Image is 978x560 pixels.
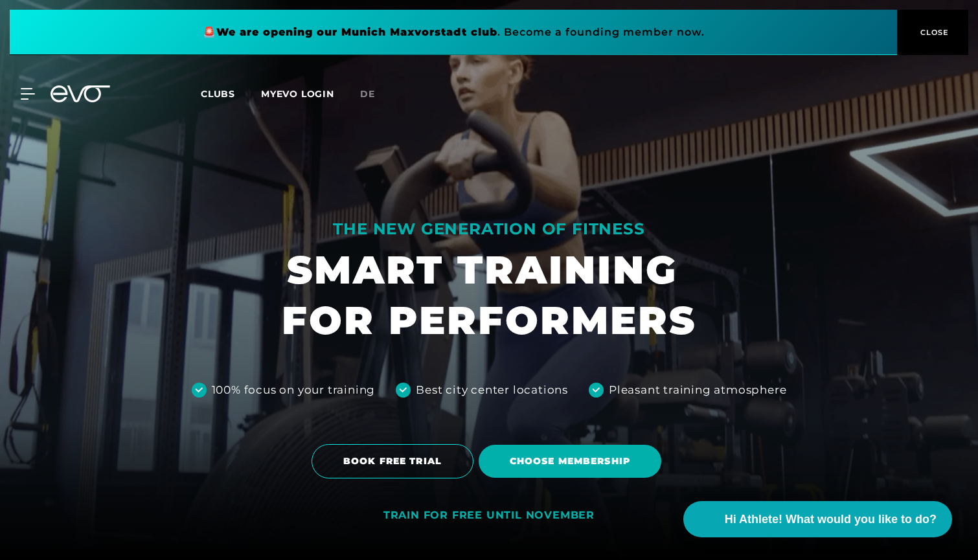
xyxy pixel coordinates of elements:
a: de [360,87,391,102]
a: Choose membership [479,435,666,487]
h1: SMART TRAINING FOR PERFORMERS [282,245,696,346]
a: BOOK FREE TRIAL [312,434,479,488]
div: TRAIN FOR FREE UNTIL NOVEMBER [383,509,595,522]
div: Best city center locations [416,382,568,399]
button: Hi Athlete! What would you like to do? [683,501,952,537]
a: MYEVO LOGIN [261,88,334,100]
span: Choose membership [510,454,630,468]
span: BOOK FREE TRIAL [343,454,442,468]
div: Pleasant training atmosphere [609,382,786,399]
span: Clubs [201,88,235,100]
a: Clubs [201,87,261,100]
div: 100% focus on your training [212,382,376,399]
span: Hi Athlete! What would you like to do? [725,511,937,528]
button: CLOSE [897,10,968,55]
span: CLOSE [917,27,949,38]
span: de [360,88,375,100]
div: THE NEW GENERATION OF FITNESS [282,219,696,240]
